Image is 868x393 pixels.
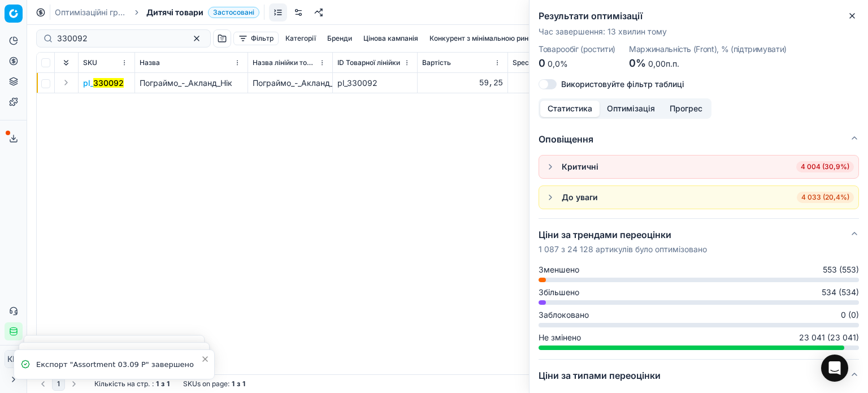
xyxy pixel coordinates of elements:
[281,32,320,45] button: Категорії
[52,377,65,391] button: 1
[539,57,545,69] span: 0
[539,287,579,298] span: Збільшено
[59,56,73,70] button: Expand all
[548,59,568,68] span: 0,0%
[5,350,23,368] button: КM
[59,76,73,89] button: Expand
[561,80,684,88] label: Використовуйте фільтр таблиці
[323,32,357,45] button: Бренди
[539,228,707,241] h5: Ціни за трендами переоцінки
[93,78,124,88] mark: 330092
[629,57,646,69] span: 0%
[253,58,316,67] span: Назва лінійки товарів
[146,7,259,18] span: Дитячі товариЗастосовані
[83,77,124,89] button: pl_330092
[562,161,598,172] div: Критичні
[253,77,328,89] div: Пограймо_-_Акланд_Нік
[422,77,503,89] div: 59,25
[539,332,581,343] span: Не змінено
[425,32,575,45] button: Конкурент з мінімальною ринковою ціною
[662,101,710,117] button: Прогрес
[600,101,662,117] button: Оптимізація
[36,377,81,391] nav: pagination
[55,7,259,18] nav: breadcrumb
[146,7,203,18] span: Дитячі товари
[797,192,854,203] span: 4 033 (20,4%)
[822,287,859,298] span: 534 (534)
[156,379,159,388] strong: 1
[242,379,245,388] strong: 1
[232,379,235,388] strong: 1
[540,101,600,117] button: Статистика
[821,355,848,382] div: Open Intercom Messenger
[513,77,588,89] div: 59,25
[36,359,201,370] div: Експорт "Assortment 03.09 Р" завершено
[796,161,854,172] span: 4 004 (30,9%)
[539,45,615,53] dt: Товарообіг (ростити)
[539,123,859,155] button: Оповіщення
[94,379,150,388] span: Кількість на стр.
[5,351,22,368] span: КM
[208,7,259,18] span: Застосовані
[94,379,170,388] div: :
[513,58,571,67] span: Specification Cost
[539,26,859,37] p: Час завершення : 13 хвилин тому
[799,332,859,343] span: 23 041 (23 041)
[183,379,229,388] span: SKUs on page :
[337,58,400,67] span: ID Товарної лінійки
[233,32,279,45] button: Фільтр
[57,33,181,44] input: Пошук по SKU або назві
[539,155,859,218] div: Оповіщення
[629,45,787,53] dt: Маржинальність (Front), % (підтримувати)
[55,7,127,18] a: Оптимізаційні групи
[161,379,164,388] strong: з
[539,360,859,391] button: Ціни за типами переоцінки
[648,59,679,68] span: 0,00п.п.
[539,264,579,275] span: Зменшено
[83,77,124,89] span: pl_
[562,192,598,203] div: До уваги
[140,58,160,67] span: Назва
[422,58,451,67] span: Вартість
[36,377,50,391] button: Go to previous page
[539,264,859,359] div: Ціни за трендами переоцінки1 087 з 24 128 артикулів було оптимізовано
[237,379,240,388] strong: з
[198,352,212,366] button: Close toast
[539,219,859,264] button: Ціни за трендами переоцінки1 087 з 24 128 артикулів було оптимізовано
[359,32,423,45] button: Цінова кампанія
[83,58,97,67] span: SKU
[539,244,707,255] p: 1 087 з 24 128 артикулів було оптимізовано
[167,379,170,388] strong: 1
[539,309,589,321] span: Заблоковано
[539,9,859,23] h2: Результати оптимізації
[823,264,859,275] span: 553 (553)
[337,77,413,89] div: pl_330092
[140,78,232,88] span: Пограймо_-_Акланд_Нік
[841,309,859,321] span: 0 (0)
[67,377,81,391] button: Go to next page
